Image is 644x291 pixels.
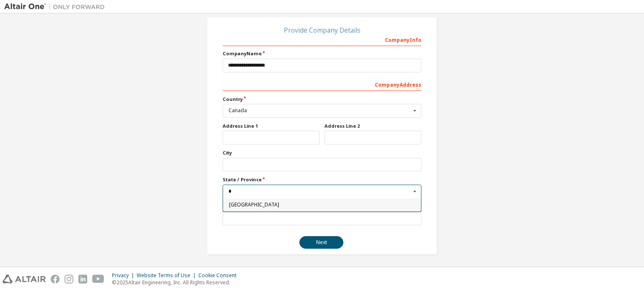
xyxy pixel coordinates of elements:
button: Next [299,236,343,249]
img: altair_logo.svg [3,275,46,283]
div: Company Address [223,77,421,91]
div: Provide Company Details [223,28,421,33]
img: linkedin.svg [78,275,87,283]
img: Altair One [4,3,109,11]
span: [GEOGRAPHIC_DATA] [229,202,415,207]
div: Cookie Consent [198,272,241,279]
label: City [223,149,421,156]
label: State / Province [223,176,421,183]
label: Company Name [223,50,421,57]
img: instagram.svg [65,275,73,283]
div: Privacy [112,272,137,279]
img: facebook.svg [51,275,60,283]
div: Company Info [223,33,421,46]
p: © 2025 Altair Engineering, Inc. All Rights Reserved. [112,279,241,286]
img: youtube.svg [92,275,104,283]
label: Country [223,96,421,103]
div: Canada [229,108,411,113]
label: Address Line 2 [325,123,421,129]
div: Website Terms of Use [137,272,198,279]
label: Address Line 1 [223,123,319,129]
